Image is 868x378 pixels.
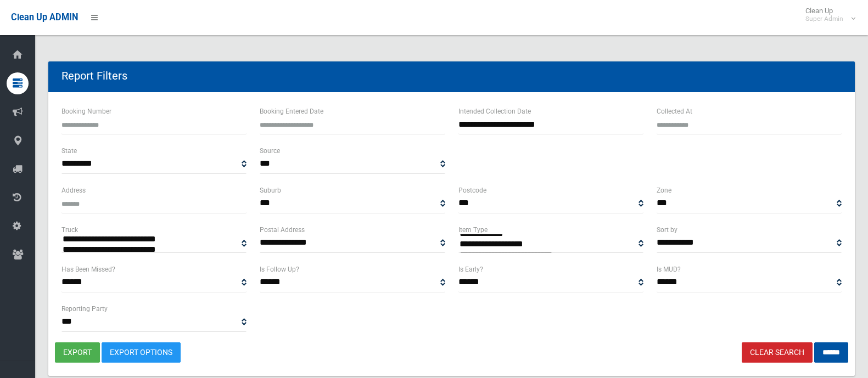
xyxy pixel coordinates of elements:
span: Clean Up [800,7,854,23]
label: Collected At [657,105,692,117]
label: Address [61,184,86,196]
a: Export Options [102,342,181,363]
span: Clean Up ADMIN [11,12,78,22]
button: export [55,342,100,363]
label: Booking Entered Date [260,105,323,117]
label: Truck [61,224,78,236]
label: Booking Number [61,105,111,117]
a: Clear Search [742,342,813,363]
label: Intended Collection Date [458,105,531,117]
small: Super Admin [805,15,843,23]
header: Report Filters [48,65,141,87]
label: Item Type [458,224,488,236]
